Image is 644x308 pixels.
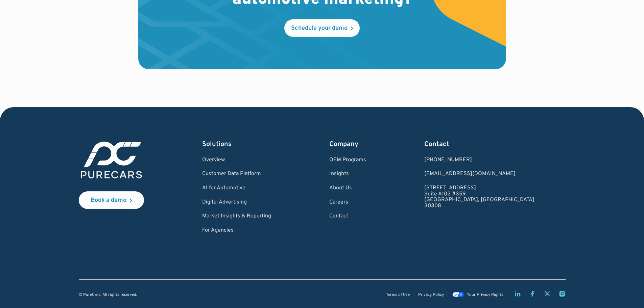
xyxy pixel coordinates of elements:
[329,140,366,149] div: Company
[329,213,366,219] a: Contact
[529,290,536,297] a: Facebook page
[202,199,271,206] a: Digital Advertising
[202,185,271,191] a: AI for Automotive
[514,290,521,297] a: LinkedIn page
[452,292,503,297] a: Your Privacy Rights
[202,228,271,234] a: For Agencies
[91,197,126,204] div: Book a demo
[202,213,271,219] a: Market Insights & Reporting
[329,185,366,191] a: About Us
[202,171,271,177] a: Customer Data Platform
[467,293,503,297] div: Your Privacy Rights
[424,140,534,149] div: Contact
[202,140,271,149] div: Solutions
[418,293,444,297] a: Privacy Policy
[79,191,144,209] a: Book a demo
[329,171,366,177] a: Insights
[291,25,348,31] div: Schedule your demo
[329,157,366,163] a: OEM Programs
[79,293,137,297] div: © PureCars. All rights reserved.
[559,290,566,297] a: Instagram page
[329,199,366,206] a: Careers
[424,157,534,163] div: [PHONE_NUMBER]
[424,185,534,209] a: [STREET_ADDRESS]Suite A102 #359[GEOGRAPHIC_DATA], [GEOGRAPHIC_DATA]30308
[424,171,534,177] a: Email us
[79,140,144,181] img: purecars logo
[202,157,271,163] a: Overview
[386,293,410,297] a: Terms of Use
[544,290,551,297] a: Twitter X page
[284,19,360,37] a: Schedule your demo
